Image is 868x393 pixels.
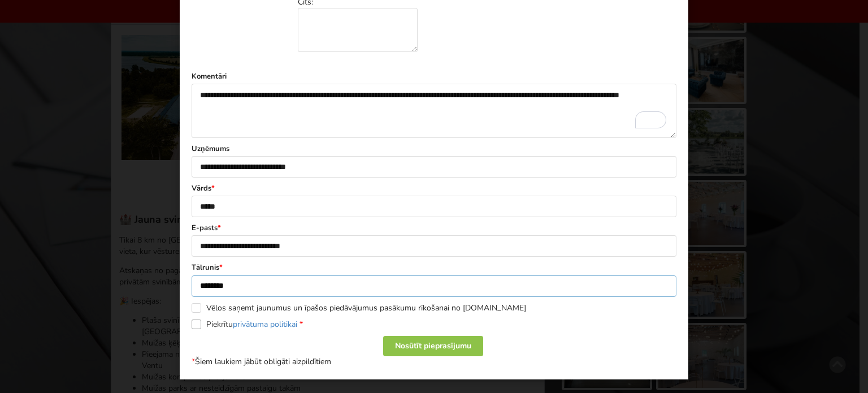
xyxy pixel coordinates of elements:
label: E-pasts [192,223,676,233]
p: Šiem laukiem jābūt obligāti aizpildītiem [192,356,676,368]
div: Nosūtīt pieprasījumu [383,336,483,356]
label: Uzņēmums [192,144,676,154]
textarea: To enrich screen reader interactions, please activate Accessibility in Grammarly extension settings [192,84,676,138]
label: Komentāri [192,71,676,81]
label: Vēlos saņemt jaunumus un īpašos piedāvājumus pasākumu rīkošanai no [DOMAIN_NAME] [192,303,526,313]
a: privātuma politikai [233,319,297,330]
label: Piekrītu [192,319,303,329]
label: Tālrunis [192,262,676,273]
label: Vārds [192,183,676,193]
